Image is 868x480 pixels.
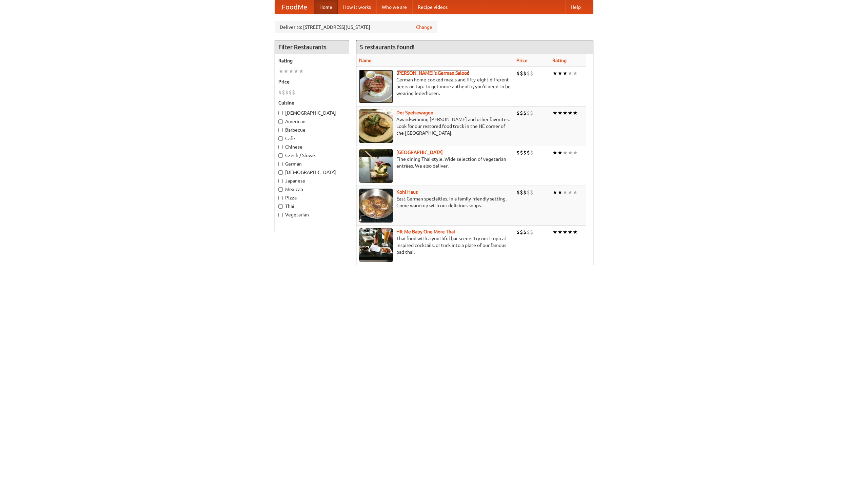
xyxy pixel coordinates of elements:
li: $ [530,228,533,236]
li: ★ [573,70,578,77]
label: [DEMOGRAPHIC_DATA] [278,169,346,176]
label: Barbecue [278,127,346,133]
a: Recipe videos [412,0,453,14]
li: $ [527,189,530,196]
li: $ [530,70,533,77]
li: $ [523,189,527,196]
li: $ [292,89,295,96]
a: Kohl Haus [396,189,418,195]
h5: Rating [278,57,346,64]
img: esthers.jpg [359,70,393,103]
h4: Filter Restaurants [275,40,349,54]
label: [DEMOGRAPHIC_DATA] [278,110,346,116]
label: American [278,118,346,125]
li: $ [285,89,289,96]
li: ★ [557,109,563,117]
li: $ [527,149,530,156]
li: ★ [563,189,568,196]
li: ★ [573,109,578,117]
p: Thai food with a youthful bar scene. Try our tropical inspired cocktails, or tuck into a plate of... [359,235,511,255]
img: speisewagen.jpg [359,109,393,143]
img: satay.jpg [359,149,393,183]
li: ★ [294,68,299,75]
li: ★ [563,149,568,156]
li: ★ [563,70,568,77]
p: Fine dining Thai-style. Wide selection of vegetarian entrées. We also deliver. [359,156,511,169]
input: Thai [278,204,283,209]
input: [DEMOGRAPHIC_DATA] [278,170,283,175]
li: $ [516,228,520,236]
a: Hit Me Baby One More Thai [396,229,455,234]
a: Who we are [376,0,412,14]
label: Mexican [278,186,346,193]
input: Czech / Slovak [278,153,283,158]
a: Change [416,24,432,31]
li: ★ [552,109,557,117]
li: $ [520,189,523,196]
input: German [278,162,283,166]
p: East German specialties, in a family-friendly setting. Come warm up with our delicious soups. [359,195,511,209]
li: ★ [278,68,283,75]
li: ★ [557,228,563,236]
a: FoodMe [275,0,314,14]
input: Barbecue [278,128,283,132]
p: Award-winning [PERSON_NAME] and other favorites. Look for our restored food truck in the NE corne... [359,116,511,136]
li: $ [520,109,523,117]
img: babythai.jpg [359,228,393,262]
label: Japanese [278,177,346,184]
li: $ [516,70,520,77]
a: Name [359,58,372,63]
a: How it works [338,0,376,14]
li: $ [523,228,527,236]
input: [DEMOGRAPHIC_DATA] [278,111,283,115]
label: German [278,160,346,167]
label: Chinese [278,143,346,150]
div: Deliver to: [STREET_ADDRESS][US_STATE] [275,21,437,33]
li: $ [527,70,530,77]
label: Thai [278,203,346,210]
img: kohlhaus.jpg [359,189,393,223]
a: Help [565,0,586,14]
a: Price [516,58,528,63]
li: $ [516,149,520,156]
input: Pizza [278,196,283,200]
input: Vegetarian [278,213,283,217]
li: $ [282,89,285,96]
li: ★ [568,149,573,156]
input: Japanese [278,179,283,183]
li: $ [530,189,533,196]
li: ★ [573,149,578,156]
label: Pizza [278,194,346,201]
li: ★ [568,109,573,117]
li: $ [523,70,527,77]
h5: Cuisine [278,99,346,106]
a: Rating [552,58,567,63]
li: $ [289,89,292,96]
input: Chinese [278,145,283,149]
li: ★ [557,189,563,196]
input: American [278,119,283,124]
li: ★ [568,228,573,236]
li: $ [516,109,520,117]
a: [GEOGRAPHIC_DATA] [396,150,443,155]
li: ★ [557,149,563,156]
li: ★ [289,68,294,75]
li: ★ [552,228,557,236]
li: ★ [557,70,563,77]
h5: Price [278,78,346,85]
li: $ [520,70,523,77]
input: Cafe [278,136,283,141]
li: ★ [552,189,557,196]
a: Der Speisewagen [396,110,433,115]
li: $ [527,109,530,117]
li: ★ [568,70,573,77]
li: ★ [299,68,304,75]
label: Czech / Slovak [278,152,346,159]
li: $ [520,228,523,236]
li: $ [278,89,282,96]
a: Home [314,0,338,14]
li: $ [520,149,523,156]
input: Mexican [278,187,283,192]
